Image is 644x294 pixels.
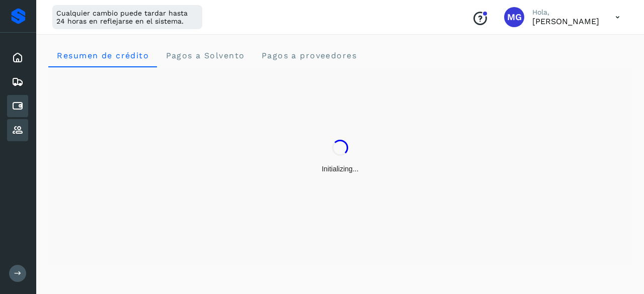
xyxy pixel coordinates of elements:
[56,51,149,60] span: Resumen de crédito
[52,5,202,29] div: Cualquier cambio puede tardar hasta 24 horas en reflejarse en el sistema.
[261,51,357,60] span: Pagos a proveedores
[165,51,245,60] span: Pagos a Solvento
[532,17,599,26] p: MANUEL GERARDO VELA
[532,8,599,17] p: Hola,
[7,95,28,117] div: Cuentas por pagar
[7,71,28,93] div: Embarques
[7,119,28,141] div: Proveedores
[7,47,28,69] div: Inicio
